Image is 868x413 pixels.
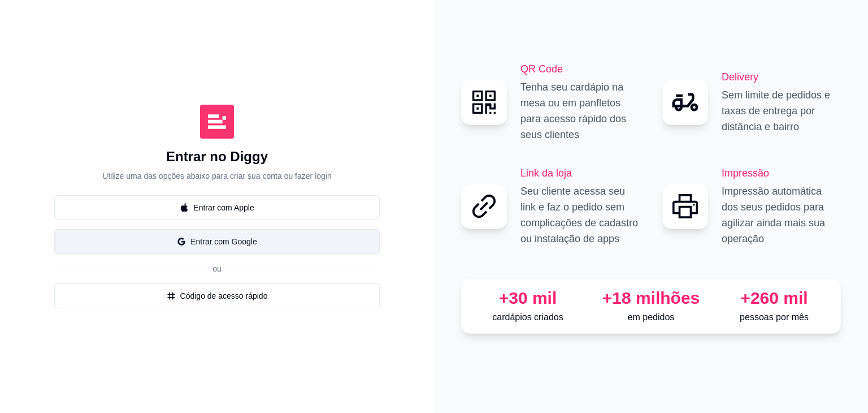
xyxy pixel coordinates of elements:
span: ou [208,264,226,273]
h2: Link da loja [520,165,640,181]
button: googleEntrar com Google [54,229,380,254]
div: +30 mil [471,288,585,308]
span: apple [180,203,189,212]
p: Seu cliente acessa seu link e faz o pedido sem complicações de cadastro ou instalação de apps [520,183,640,247]
h2: QR Code [520,61,640,77]
p: Sem limite de pedidos e taxas de entrega por distância e bairro [722,87,841,135]
h1: Entrar no Diggy [166,148,268,166]
h2: Impressão [722,165,841,181]
img: Diggy [200,105,234,139]
button: appleEntrar com Apple [54,195,380,220]
button: numberCódigo de acesso rápido [54,283,380,308]
div: +260 mil [717,288,831,308]
div: +18 milhões [594,288,708,308]
p: cardápios criados [471,311,585,324]
p: pessoas por mês [717,311,831,324]
p: Utilize uma das opções abaixo para criar sua conta ou fazer login [102,170,331,182]
span: number [167,291,176,300]
h2: Delivery [722,69,841,85]
span: google [177,237,186,246]
p: Impressão automática dos seus pedidos para agilizar ainda mais sua operação [722,183,841,247]
p: em pedidos [594,311,708,324]
p: Tenha seu cardápio na mesa ou em panfletos para acesso rápido dos seus clientes [520,79,640,143]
